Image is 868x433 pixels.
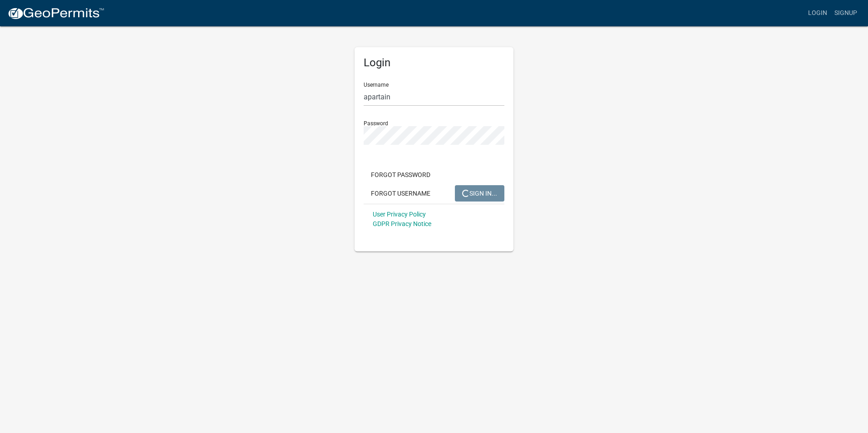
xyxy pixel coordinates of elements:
a: Signup [831,5,861,22]
button: Forgot Password [364,167,438,183]
button: Forgot Username [364,185,438,202]
a: GDPR Privacy Notice [373,220,431,227]
button: SIGN IN... [455,185,504,202]
a: User Privacy Policy [373,211,426,218]
a: Login [804,5,831,22]
span: SIGN IN... [462,189,497,197]
h5: Login [364,56,504,69]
